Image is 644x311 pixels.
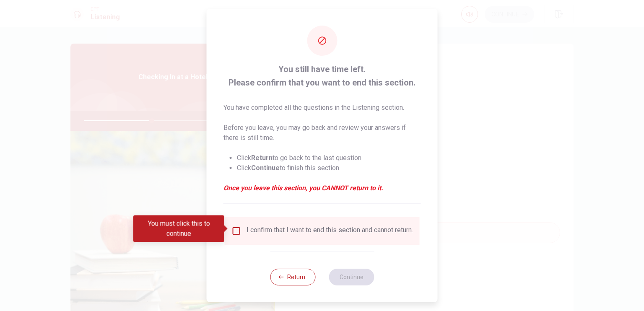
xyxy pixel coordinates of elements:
[247,226,413,236] div: I confirm that I want to end this section and cannot return.
[223,123,421,143] p: Before you leave, you may go back and review your answers if there is still time.
[251,164,280,172] strong: Continue
[231,226,241,236] span: You must click this to continue
[237,163,421,173] li: Click to finish this section.
[237,153,421,163] li: Click to go back to the last question
[223,62,421,89] span: You still have time left. Please confirm that you want to end this section.
[270,269,315,285] button: Return
[133,215,224,242] div: You must click this to continue
[223,183,421,193] em: Once you leave this section, you CANNOT return to it.
[251,154,273,162] strong: Return
[329,269,374,285] button: Continue
[223,103,421,113] p: You have completed all the questions in the Listening section.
